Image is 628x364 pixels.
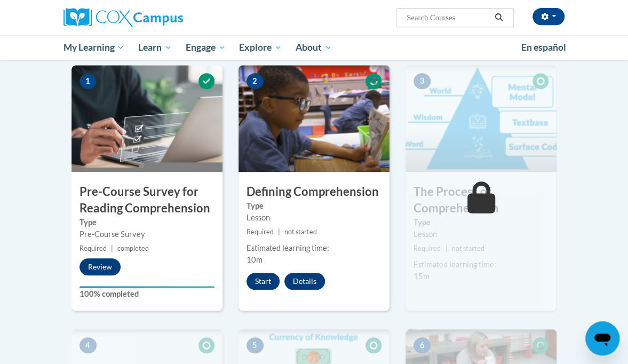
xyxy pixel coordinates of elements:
[80,217,214,228] label: Type
[532,8,565,25] button: Account Settings
[239,184,389,200] h3: Defining Comprehension
[80,286,214,288] div: Your progress
[414,73,431,89] span: 3
[179,35,233,60] a: Engage
[406,11,491,24] input: Search Courses
[414,259,548,271] div: Estimated learning time:
[117,244,149,252] span: completed
[452,244,484,252] span: not started
[71,184,222,217] h3: Pre-Course Survey for Reading Comprehension
[247,273,280,290] button: Start
[232,35,289,60] a: Explore
[239,65,389,172] img: Course Image
[80,244,107,252] span: Required
[289,35,339,60] a: About
[284,273,325,290] button: Details
[57,35,132,60] a: My Learning
[63,41,124,54] span: My Learning
[138,41,172,54] span: Learn
[71,65,222,172] img: Course Image
[247,73,264,89] span: 2
[131,35,179,60] a: Learn
[491,11,507,24] button: Search
[80,258,121,275] button: Review
[55,35,573,60] div: Main menu
[80,228,214,240] div: Pre-Course Survey
[247,242,381,254] div: Estimated learning time:
[278,228,280,236] span: |
[414,272,430,281] span: 15m
[63,8,183,27] img: Cox Campus
[521,42,566,53] span: En español
[514,36,573,59] a: En español
[247,337,264,353] span: 5
[247,255,263,264] span: 10m
[406,184,557,217] h3: The Process of Comprehension
[414,228,548,240] div: Lesson
[80,73,97,89] span: 1
[63,8,220,27] a: Cox Campus
[284,228,317,236] span: not started
[80,288,214,300] label: 100% completed
[585,321,619,355] iframe: Button to launch messaging window
[445,244,447,252] span: |
[186,41,226,54] span: Engage
[414,217,548,228] label: Type
[111,244,113,252] span: |
[80,337,97,353] span: 4
[247,200,381,212] label: Type
[247,212,381,224] div: Lesson
[414,337,431,353] span: 6
[247,228,274,236] span: Required
[414,244,441,252] span: Required
[406,65,557,172] img: Course Image
[239,41,282,54] span: Explore
[296,41,332,54] span: About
